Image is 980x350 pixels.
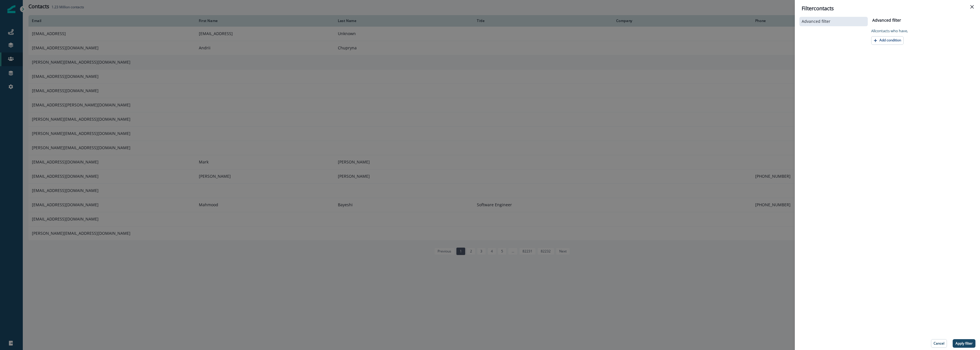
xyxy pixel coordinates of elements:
p: Filter contacts [802,5,834,12]
p: Apply filter [955,341,973,345]
button: Advanced filter [802,19,865,24]
p: Advanced filter [802,19,830,24]
button: Close [967,2,977,11]
button: Apply filter [953,339,975,348]
button: Cancel [931,339,947,348]
h2: Advanced filter [871,18,901,23]
p: Add condition [879,38,901,42]
p: All contact s who have, [871,28,908,34]
button: Add condition [871,36,904,45]
p: Cancel [934,341,944,345]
